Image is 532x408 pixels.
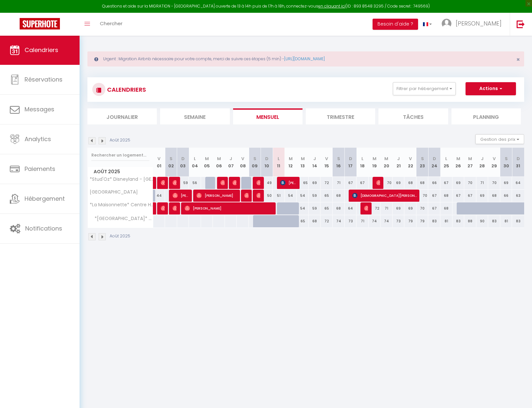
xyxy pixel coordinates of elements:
th: 02 [165,148,177,177]
p: Août 2025 [110,137,130,143]
li: Mensuel [233,108,303,124]
span: Paiements [25,165,55,173]
div: 68 [404,177,416,189]
li: Journalier [87,108,157,124]
div: 67 [464,190,476,202]
div: 66 [500,190,512,202]
div: 71 [476,177,488,189]
span: × [516,55,520,64]
th: 12 [285,148,297,177]
span: [PERSON_NAME] [244,189,248,202]
div: 65 [321,202,333,214]
th: 25 [440,148,452,177]
div: 73 [345,215,357,227]
div: 68 [440,202,452,214]
th: 22 [404,148,416,177]
p: Août 2025 [110,233,130,239]
div: 68 [333,190,345,202]
div: 83 [488,215,500,227]
div: 70 [464,177,476,189]
input: Rechercher un logement... [91,149,149,161]
th: 06 [213,148,225,177]
abbr: S [253,156,256,162]
abbr: D [181,156,185,162]
div: 69 [309,177,321,189]
a: en cliquant ici [318,3,345,9]
div: 71 [333,177,345,189]
div: 67 [345,177,357,189]
span: Réservations [25,75,63,83]
button: Besoin d'aide ? [373,19,418,30]
abbr: J [481,156,484,162]
a: [URL][DOMAIN_NAME] [284,56,325,62]
abbr: S [505,156,508,162]
span: [PERSON_NAME] [173,202,176,214]
th: 10 [261,148,273,177]
div: 65 [321,190,333,202]
button: Filtrer par hébergement [393,82,456,95]
span: [PERSON_NAME] [364,202,368,214]
div: 83 [428,215,440,227]
th: 01 [153,148,165,177]
div: 74 [369,215,381,227]
div: 72 [321,177,333,189]
div: 65 [297,177,309,189]
span: [PERSON_NAME] [173,189,189,202]
li: Trimestre [306,108,375,124]
abbr: L [194,156,196,162]
div: 50 [261,190,273,202]
div: 72 [321,215,333,227]
th: 04 [189,148,201,177]
div: 71 [380,202,393,214]
span: [GEOGRAPHIC_DATA] [89,190,138,195]
th: 30 [500,148,512,177]
div: 79 [404,215,416,227]
div: 59 [309,190,321,202]
abbr: V [493,156,496,162]
th: 24 [428,148,440,177]
div: 67 [428,202,440,214]
div: 68 [488,190,500,202]
div: 73 [393,215,405,227]
span: [PERSON_NAME] [256,189,260,202]
div: 69 [452,177,465,189]
th: 18 [357,148,369,177]
div: 71 [357,215,369,227]
div: 59 [309,202,321,214]
div: 83 [452,215,465,227]
div: 54 [297,190,309,202]
div: 64 [512,177,524,189]
th: 07 [225,148,237,177]
div: 69 [476,190,488,202]
div: 59 [177,177,189,189]
h3: CALENDRIERS [105,82,146,97]
abbr: D [517,156,520,162]
img: Super Booking [20,18,60,29]
abbr: D [433,156,436,162]
div: 81 [440,215,452,227]
th: 28 [476,148,488,177]
abbr: D [265,156,268,162]
a: Chercher [95,13,127,36]
button: Gestion des prix [475,134,524,144]
div: 67 [357,177,369,189]
span: Notifications [25,224,62,232]
th: 23 [416,148,429,177]
span: [PERSON_NAME] [161,202,165,214]
div: 65 [297,215,309,227]
div: 64 [345,202,357,214]
th: 14 [309,148,321,177]
div: 74 [333,215,345,227]
div: 67 [452,190,465,202]
abbr: D [349,156,352,162]
abbr: V [241,156,244,162]
img: ... [442,19,451,28]
div: Urgent : Migration Airbnb nécessaire pour votre compte, merci de suivre ces étapes (5 min) - [87,51,524,66]
span: Calendriers [25,46,58,54]
span: [PERSON_NAME] [196,189,237,202]
th: 26 [452,148,465,177]
span: Salem Debbiche [173,176,176,189]
li: Planning [451,108,521,124]
abbr: M [217,156,221,162]
th: 17 [345,148,357,177]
